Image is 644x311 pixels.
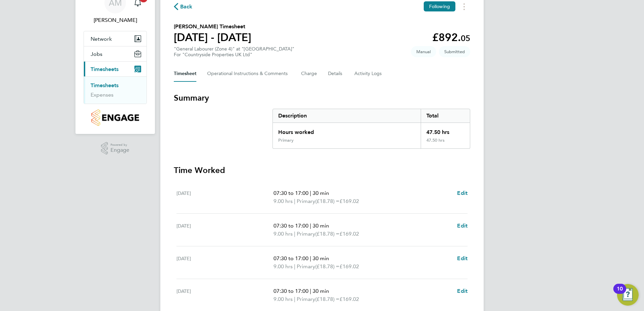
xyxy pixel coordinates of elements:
span: This timesheet is Submitted. [439,46,470,57]
button: Timesheet [174,66,196,82]
span: | [294,263,295,270]
span: 07:30 to 17:00 [273,222,309,229]
a: Edit [457,189,468,197]
button: Details [328,66,344,82]
span: £169.02 [340,296,359,302]
span: Back [180,3,193,11]
button: Open Resource Center, 10 new notifications [617,284,639,306]
span: Network [91,36,112,42]
span: £169.02 [340,263,359,270]
span: Engage [110,147,129,153]
span: 30 min [313,288,329,294]
a: Edit [457,287,468,295]
img: countryside-properties-logo-retina.png [91,109,139,126]
span: Jobs [91,51,102,57]
span: £169.02 [340,198,359,204]
button: Charge [301,66,317,82]
span: | [310,190,311,196]
app-decimal: £892. [432,31,470,44]
div: For "Countryside Properties UK Ltd" [174,52,294,58]
span: Alex Moss [84,16,147,24]
span: | [294,296,295,302]
span: 9.00 hrs [273,198,293,204]
span: (£18.78) = [315,198,340,204]
span: | [310,222,311,229]
div: Summary [272,109,470,149]
span: 30 min [313,255,329,262]
div: [DATE] [176,189,273,205]
h1: [DATE] - [DATE] [174,31,251,44]
span: This timesheet was manually created. [411,46,436,57]
div: 47.50 hrs [421,123,470,138]
a: Edit [457,254,468,263]
span: | [310,288,311,294]
button: Back [174,2,193,11]
span: 07:30 to 17:00 [273,288,309,294]
button: Network [84,31,147,46]
span: Primary [297,230,315,238]
a: Edit [457,222,468,230]
a: Go to home page [84,109,147,126]
span: Following [429,3,450,9]
span: Primary [297,295,315,303]
button: Timesheets [84,62,147,76]
div: [DATE] [176,254,273,271]
span: (£18.78) = [315,296,340,302]
span: (£18.78) = [315,231,340,237]
button: Following [424,1,455,11]
span: Primary [297,263,315,271]
a: Powered byEngage [101,142,130,155]
div: Primary [278,138,294,143]
span: | [294,231,295,237]
div: Hours worked [273,123,421,138]
button: Operational Instructions & Comments [207,66,290,82]
span: 9.00 hrs [273,296,293,302]
button: Jobs [84,46,147,61]
span: Timesheets [91,66,119,72]
div: 47.50 hrs [421,138,470,148]
span: 07:30 to 17:00 [273,255,309,262]
span: Powered by [110,142,129,148]
span: | [294,198,295,204]
h3: Time Worked [174,165,470,176]
a: Expenses [91,92,114,98]
span: 05 [461,33,470,43]
div: "General Labourer (Zone 4)" at "[GEOGRAPHIC_DATA]" [174,46,294,58]
span: 9.00 hrs [273,263,293,270]
span: Edit [457,288,468,294]
span: | [310,255,311,262]
span: 30 min [313,190,329,196]
div: 10 [617,289,623,298]
button: Timesheets Menu [458,1,470,12]
div: Description [273,109,421,123]
span: (£18.78) = [315,263,340,270]
span: 30 min [313,222,329,229]
span: Edit [457,255,468,262]
span: 9.00 hrs [273,231,293,237]
span: Edit [457,222,468,229]
span: Edit [457,190,468,196]
a: Timesheets [91,82,119,89]
div: [DATE] [176,287,273,303]
span: 07:30 to 17:00 [273,190,309,196]
span: £169.02 [340,231,359,237]
div: [DATE] [176,222,273,238]
button: Activity Logs [354,66,383,82]
div: Timesheets [84,76,147,104]
div: Total [421,109,470,123]
h3: Summary [174,93,470,103]
span: Primary [297,197,315,205]
h2: [PERSON_NAME] Timesheet [174,23,251,31]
